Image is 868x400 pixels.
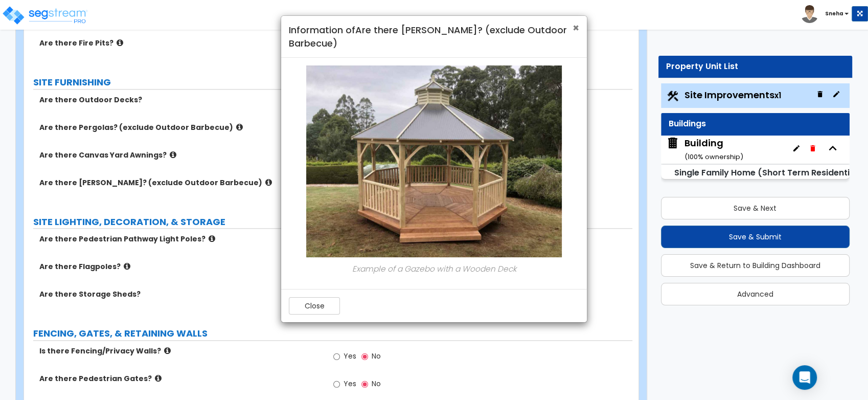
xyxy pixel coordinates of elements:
[306,65,562,257] img: gazebo.jpeg
[573,23,579,33] button: Close
[573,20,579,35] span: ×
[289,297,340,315] button: Close
[289,24,579,50] h4: Information of Are there [PERSON_NAME]? (exclude Outdoor Barbecue)
[352,263,516,274] em: Example of a Gazebo with a Wooden Deck
[792,365,817,390] div: Open Intercom Messenger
